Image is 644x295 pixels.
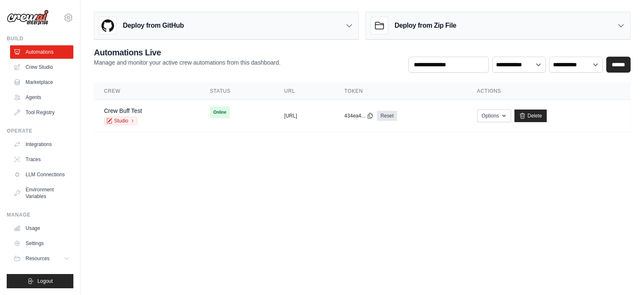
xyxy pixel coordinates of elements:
a: Settings [10,237,73,250]
a: Environment Variables [10,183,73,203]
img: GitHub Logo [99,17,116,34]
span: Online [210,107,230,118]
a: Tool Registry [10,106,73,119]
a: LLM Connections [10,168,73,181]
span: Resources [26,255,49,262]
button: Resources [10,252,73,265]
a: Agents [10,91,73,104]
button: 434ea4... [344,112,374,119]
h3: Deploy from Zip File [395,21,456,31]
a: Studio [104,117,138,125]
div: Operate [7,128,73,134]
img: Logo [7,10,49,26]
a: Delete [514,110,547,122]
th: Token [334,83,467,100]
h2: Automations Live [94,47,280,58]
a: Crew Studio [10,60,73,74]
th: Crew [94,83,200,100]
a: Integrations [10,138,73,151]
th: Status [200,83,274,100]
th: Actions [467,83,631,100]
a: Usage [10,222,73,235]
div: Build [7,35,73,42]
p: Manage and monitor your active crew automations from this dashboard. [94,58,280,67]
h3: Deploy from GitHub [123,21,184,31]
div: Manage [7,211,73,218]
a: Crew Buff Test [104,107,142,114]
button: Options [477,110,511,122]
a: Automations [10,45,73,59]
a: Reset [377,111,397,121]
span: Logout [37,278,53,285]
a: Traces [10,153,73,166]
a: Marketplace [10,76,73,89]
th: URL [274,83,335,100]
button: Logout [7,274,73,288]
